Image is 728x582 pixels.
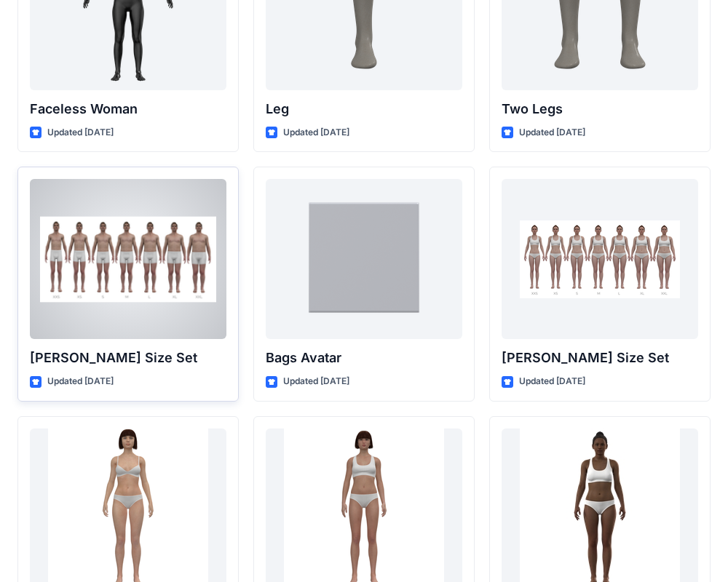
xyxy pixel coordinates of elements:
[47,374,114,389] p: Updated [DATE]
[283,374,349,389] p: Updated [DATE]
[266,99,462,119] p: Leg
[502,179,698,339] a: Olivia Size Set
[30,348,226,368] p: [PERSON_NAME] Size Set
[47,125,114,140] p: Updated [DATE]
[30,99,226,119] p: Faceless Woman
[266,348,462,368] p: Bags Avatar
[283,125,349,140] p: Updated [DATE]
[30,179,226,339] a: Oliver Size Set
[502,99,698,119] p: Two Legs
[519,374,585,389] p: Updated [DATE]
[519,125,585,140] p: Updated [DATE]
[502,348,698,368] p: [PERSON_NAME] Size Set
[266,179,462,339] a: Bags Avatar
